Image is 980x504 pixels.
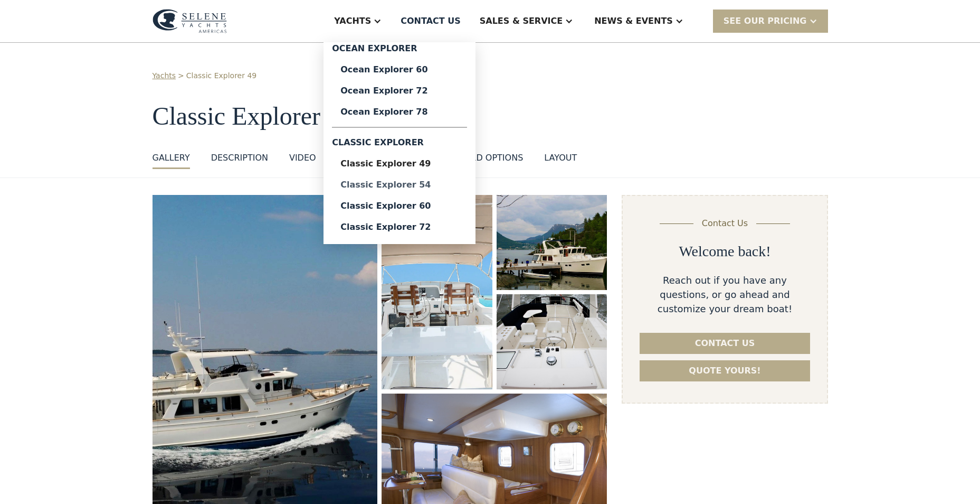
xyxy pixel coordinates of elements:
div: Ocean Explorer 72 [340,87,459,95]
div: Ocean Explorer 78 [340,108,459,116]
div: SEE Our Pricing [724,15,807,27]
a: GALLERY [153,152,190,169]
div: standard options [436,152,524,164]
a: Quote yours! [640,360,810,381]
img: logo [153,9,227,33]
a: layout [544,152,577,169]
div: DESCRIPTION [211,152,268,164]
a: Contact us [640,333,810,354]
a: open lightbox [382,195,492,389]
a: Classic Explorer 49 [332,153,467,174]
div: GALLERY [153,152,190,164]
div: VIDEO [289,152,316,164]
nav: Yachts [324,42,475,244]
div: SEE Our Pricing [713,10,828,32]
a: Classic Explorer 60 [332,195,467,217]
div: Contact US [401,15,461,27]
a: standard options [436,152,524,169]
div: Contact Us [702,217,748,230]
div: Ocean Explorer 60 [340,66,459,74]
div: Classic Explorer 49 [340,160,459,168]
div: > [178,70,184,81]
img: 50 foot motor yacht [497,195,607,290]
div: Classic Explorer 54 [340,181,459,189]
h2: Welcome back! [679,242,770,260]
a: Ocean Explorer 72 [332,80,467,101]
div: layout [544,152,577,164]
div: News & EVENTS [594,15,673,27]
a: Ocean Explorer 78 [332,101,467,123]
h1: Classic Explorer 49 [153,102,828,130]
a: open lightbox [497,195,607,290]
div: Reach out if you have any questions, or go ahead and customize your dream boat! [640,273,810,316]
a: Classic Explorer 54 [332,174,467,195]
a: open lightbox [497,294,607,389]
a: DESCRIPTION [211,152,268,169]
img: 50 foot motor yacht [497,294,607,389]
a: Classic Explorer 72 [332,217,467,238]
div: Yachts [334,15,371,27]
a: VIDEO [289,152,316,169]
div: Classic Explorer [332,132,467,153]
div: Classic Explorer 60 [340,202,459,210]
div: Sales & Service [480,15,563,27]
a: Yachts [153,70,176,81]
div: Ocean Explorer [332,42,467,59]
a: Classic Explorer 49 [186,70,256,81]
a: Ocean Explorer 60 [332,59,467,80]
div: Classic Explorer 72 [340,223,459,231]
